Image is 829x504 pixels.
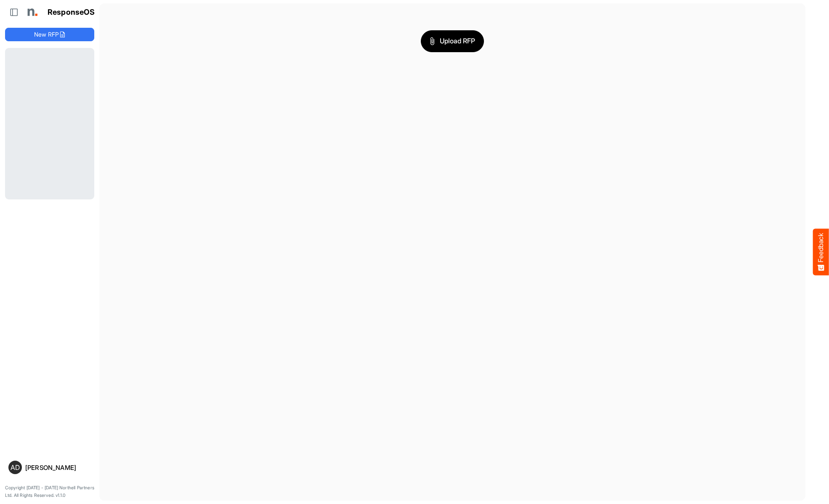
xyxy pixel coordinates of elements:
[48,8,95,17] h1: ResponseOS
[5,28,94,41] button: New RFP
[5,48,94,199] div: Loading...
[5,484,94,499] p: Copyright [DATE] - [DATE] Northell Partners Ltd. All Rights Reserved. v1.1.0
[430,36,475,47] span: Upload RFP
[23,4,40,21] img: Northell
[421,30,484,52] button: Upload RFP
[11,464,20,471] span: AD
[25,464,91,471] div: [PERSON_NAME]
[813,229,829,276] button: Feedback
